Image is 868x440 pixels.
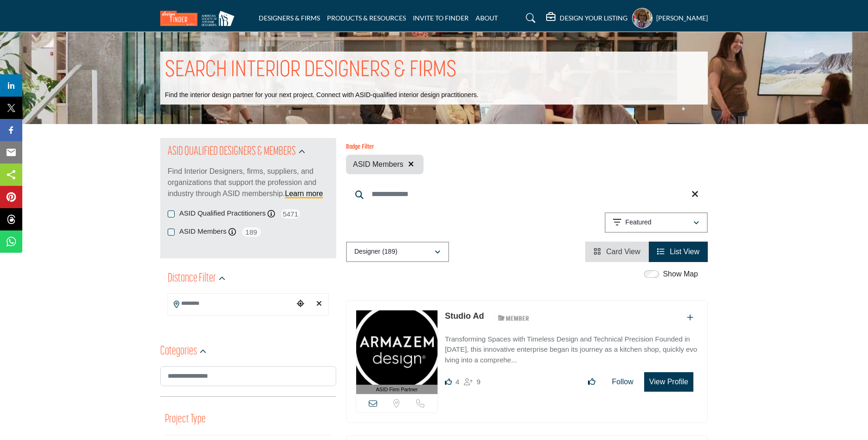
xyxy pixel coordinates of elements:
[632,8,653,28] button: Show hide supplier dropdown
[168,210,175,217] input: ASID Qualified Practitioners checkbox
[168,270,216,287] h2: Distance Filter
[582,373,601,391] button: Like listing
[687,314,693,322] a: Add To List
[606,248,640,256] span: Card View
[346,144,424,151] h6: Badge Filter
[168,229,175,236] input: ASID Members checkbox
[464,376,480,387] div: Followers
[285,190,323,197] a: Learn more
[493,312,535,324] img: ASID Members Badge Icon
[670,248,699,256] span: List View
[294,294,307,314] div: Choose your current location
[356,310,437,394] a: ASID Firm Partner
[560,14,627,22] h5: DESIGN YOUR LISTING
[657,248,699,256] a: View List
[605,212,708,233] button: Featured
[594,248,640,256] a: View Card
[663,269,698,280] label: Show Map
[445,310,484,322] p: Studio Ad
[445,334,698,366] p: Transforming Spaces with Timeless Design and Technical Precision Founded in [DATE], this innovati...
[168,144,296,160] h2: ASID QUALIFIED DESIGNERS & MEMBERS
[644,372,693,392] button: View Profile
[165,91,478,100] p: Find the interior design partner for your next project. Connect with ASID-qualified interior desi...
[241,226,262,238] span: 189
[445,378,452,385] i: Likes
[346,183,708,205] input: Search Keyword
[585,242,649,262] li: Card View
[476,14,498,22] a: ABOUT
[165,411,206,428] button: Project Type
[649,242,708,262] li: List View
[476,378,480,386] span: 9
[445,311,484,321] a: Studio Ad
[160,11,239,26] img: Site Logo
[413,14,469,22] a: INVITE TO FINDER
[445,328,698,366] a: Transforming Spaces with Timeless Design and Technical Precision Founded in [DATE], this innovati...
[353,159,403,170] span: ASID Members
[165,56,457,85] h1: SEARCH INTERIOR DESIGNERS & FIRMS
[312,294,326,314] div: Clear search location
[327,14,406,22] a: PRODUCTS & RESOURCES
[160,343,197,360] h2: Categories
[168,295,294,313] input: Search Location
[546,13,627,24] div: DESIGN YOUR LISTING
[354,247,398,256] p: Designer (189)
[456,378,459,386] span: 4
[168,166,329,199] p: Find Interior Designers, firms, suppliers, and organizations that support the profession and indu...
[259,14,320,22] a: DESIGNERS & FIRMS
[376,386,418,394] span: ASID Firm Partner
[160,366,336,386] input: Search Category
[626,218,652,227] p: Featured
[606,373,640,391] button: Follow
[356,310,437,385] img: Studio Ad
[517,11,542,26] a: Search
[179,226,227,237] label: ASID Members
[656,13,708,23] h5: [PERSON_NAME]
[346,242,449,262] button: Designer (189)
[280,208,301,220] span: 5471
[179,208,266,219] label: ASID Qualified Practitioners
